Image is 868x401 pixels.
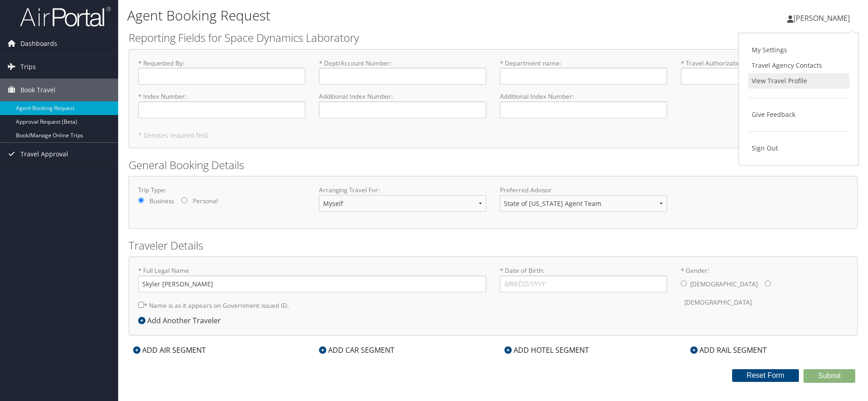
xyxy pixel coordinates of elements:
input: Additional Index Number: [319,101,486,118]
a: Travel Agency Contacts [748,58,849,73]
div: ADD RAIL SEGMENT [686,345,771,356]
label: Additional Index Number : [500,92,667,118]
div: ADD AIR SEGMENT [129,345,210,356]
button: Reset Form [732,369,799,382]
div: ADD CAR SEGMENT [314,345,399,356]
span: [PERSON_NAME] [793,13,850,23]
span: Dashboards [20,32,57,55]
span: Trips [20,55,36,78]
label: * Full Legal Name [138,266,486,292]
input: * Gender:[DEMOGRAPHIC_DATA][DEMOGRAPHIC_DATA] [765,281,771,286]
input: * Dept/Account Number: [319,68,486,85]
label: Personal [193,196,218,206]
label: [DEMOGRAPHIC_DATA] [690,276,758,293]
label: * Department name : [500,59,667,85]
img: airportal-logo.png [20,6,111,27]
div: ADD HOTEL SEGMENT [500,345,594,356]
label: Business [150,196,174,206]
label: [DEMOGRAPHIC_DATA] [684,294,752,311]
input: * Date of Birth: [500,276,667,292]
input: * Index Number: [138,101,305,118]
label: * Travel Authorization Number : [681,59,848,85]
button: Submit [803,369,855,383]
input: * Department name: [500,68,667,85]
input: Additional Index Number: [500,101,667,118]
input: * Full Legal Name [138,276,486,292]
a: View Travel Profile [748,73,849,89]
label: * Requested By : [138,59,305,85]
label: * Index Number : [138,92,305,118]
h2: General Booking Details [129,157,858,173]
input: * Travel Authorization Number: [681,68,848,85]
h2: Reporting Fields for Space Dynamics Laboratory [129,30,858,45]
h2: Traveler Details [129,238,858,253]
a: My Settings [748,42,849,58]
span: Travel Approval [20,143,68,165]
div: Add Another Traveler [138,315,225,326]
label: * Name is as it appears on Government issued ID. [138,297,289,314]
label: * Date of Birth: [500,266,667,292]
h1: Agent Booking Request [127,6,615,25]
h5: * Denotes required field [138,132,848,139]
input: * Gender:[DEMOGRAPHIC_DATA][DEMOGRAPHIC_DATA] [681,281,687,286]
label: * Gender: [681,266,848,311]
input: * Requested By: [138,68,305,85]
span: Book Travel [20,79,55,101]
label: Additional Index Number : [319,92,486,118]
label: Trip Type: [138,185,305,195]
a: Give Feedback [748,107,849,122]
a: [PERSON_NAME] [787,5,859,32]
label: Preferred Advisor [500,185,667,195]
label: * Dept/Account Number : [319,59,486,85]
input: * Name is as it appears on Government issued ID. [138,302,144,308]
a: Sign Out [748,140,849,156]
label: Arranging Travel For: [319,185,486,195]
